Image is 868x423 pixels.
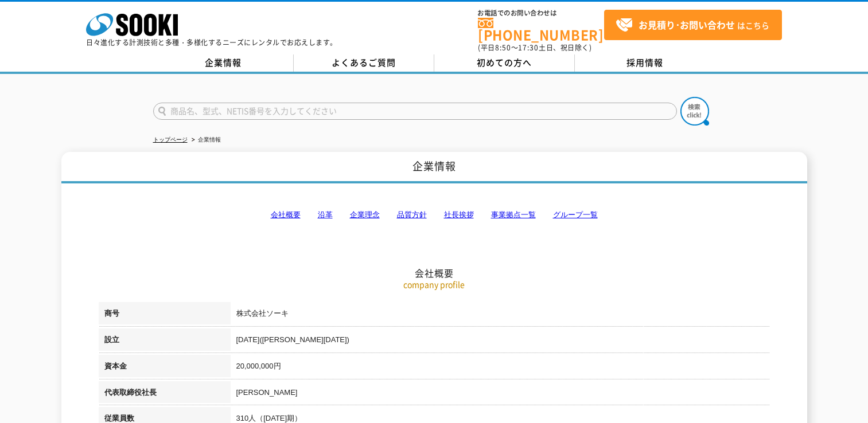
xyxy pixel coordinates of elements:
a: 品質方針 [397,210,427,219]
a: 沿革 [318,210,333,219]
li: 企業情報 [189,134,221,146]
a: お見積り･お問い合わせはこちら [604,10,782,40]
a: 事業拠点一覧 [491,210,536,219]
td: 20,000,000円 [231,355,770,381]
a: [PHONE_NUMBER] [478,18,604,41]
td: [PERSON_NAME] [231,381,770,408]
strong: お見積り･お問い合わせ [639,18,735,32]
th: 代表取締役社長 [99,381,231,408]
span: 8:50 [495,42,511,53]
h2: 会社概要 [99,152,770,279]
span: 17:30 [518,42,539,53]
a: 企業理念 [350,210,380,219]
td: [DATE]([PERSON_NAME][DATE]) [231,328,770,355]
th: 商号 [99,302,231,328]
a: 社長挨拶 [444,210,474,219]
a: トップページ [153,136,188,143]
a: 企業情報 [153,54,294,72]
td: 株式会社ソーキ [231,302,770,328]
a: 会社概要 [271,210,301,219]
span: はこちら [616,17,769,34]
input: 商品名、型式、NETIS番号を入力してください [153,103,677,120]
span: 初めての方へ [477,56,532,69]
h1: 企業情報 [61,152,807,183]
a: よくあるご質問 [294,54,434,72]
th: 資本金 [99,355,231,381]
p: 日々進化する計測技術と多種・多様化するニーズにレンタルでお応えします。 [86,39,337,46]
th: 設立 [99,328,231,355]
a: 初めての方へ [434,54,575,72]
p: company profile [99,279,770,291]
a: 採用情報 [575,54,715,72]
a: グループ一覧 [553,210,598,219]
img: btn_search.png [680,97,709,126]
span: お電話でのお問い合わせは [478,10,604,17]
span: (平日 ～ 土日、祝日除く) [478,42,591,53]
